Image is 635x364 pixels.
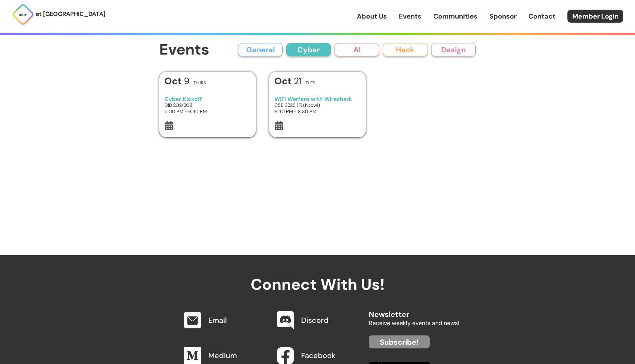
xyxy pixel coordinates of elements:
b: Oct [165,75,184,87]
a: Medium [208,351,237,360]
button: Cyber [286,43,331,56]
h3: 5:00 PM - 6:30 PM [165,108,251,115]
button: Design [431,43,476,56]
b: Oct [274,75,294,87]
h2: Connect With Us! [176,255,459,293]
h2: Tues [306,81,315,85]
a: Email [208,315,227,325]
img: Facebook [277,347,294,364]
h3: Cyber Kickoff [165,96,251,102]
h1: 9 [165,76,190,86]
a: Sponsor [489,12,517,21]
a: Communities [433,12,478,21]
img: ACM Logo [12,3,34,26]
h3: 6:30 PM - 8:30 PM [274,108,361,115]
img: Email [184,312,201,328]
button: Hack [383,43,427,56]
h2: Thurs [193,81,206,85]
p: Receive weekly events and news! [369,318,459,328]
h1: 21 [274,76,302,86]
p: at [GEOGRAPHIC_DATA] [36,9,105,19]
h2: Newsletter [369,303,459,318]
a: at [GEOGRAPHIC_DATA] [12,3,105,26]
a: Facebook [301,351,336,360]
a: Subscribe! [369,335,430,348]
a: Discord [301,315,329,325]
img: Medium [184,347,201,364]
img: Discord [277,311,294,330]
button: AI [335,43,379,56]
h1: Events [159,42,209,58]
a: Contact [528,12,556,21]
h3: WiFi Warfare with Wireshark [274,96,361,102]
a: Member Login [567,10,623,23]
a: Events [399,12,421,21]
button: General [238,43,283,56]
a: About Us [357,12,387,21]
h3: CSE B225 (Fishbowl) [274,102,361,108]
h3: DIB 202/208 [165,102,251,108]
